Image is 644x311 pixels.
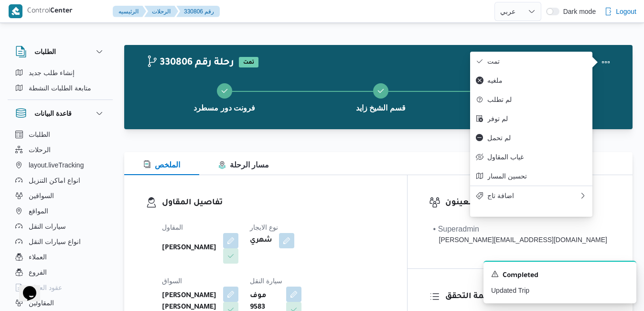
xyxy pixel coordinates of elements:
b: تمت [243,60,254,66]
span: تحسين المسار [487,172,587,180]
span: المقاول [162,223,183,231]
span: ملغيه [487,77,587,84]
button: تحسين المسار [470,167,592,186]
button: انواع سيارات النقل [11,234,109,249]
span: عقود العملاء [29,282,62,293]
button: المواقع [11,203,109,219]
span: Completed [503,270,538,282]
div: الطلبات [8,65,113,100]
button: الرحلات [144,6,178,17]
span: انواع سيارات النقل [29,236,81,247]
button: ملغيه [470,71,592,90]
button: الرئيسيه [113,6,146,17]
h3: قاعدة البيانات [34,108,72,119]
span: لم تحمل [487,134,587,142]
b: شهري [250,235,272,246]
button: الطلبات [15,46,105,57]
button: العملاء [11,249,109,265]
span: Dark mode [559,8,596,15]
h3: المعينون [445,197,611,210]
b: Center [50,8,73,15]
button: لم توفر [470,109,592,128]
button: الرحلات [11,142,109,157]
h3: الطلبات [34,46,56,57]
b: [PERSON_NAME] [162,243,216,254]
button: اضافة تاج [470,186,592,205]
div: [PERSON_NAME][EMAIL_ADDRESS][DOMAIN_NAME] [433,235,607,245]
button: لم تحمل [470,128,592,147]
span: فرونت دور مسطرد [193,102,255,114]
button: قاعدة البيانات [15,108,105,119]
span: مسار الرحلة [218,161,269,169]
button: الطلبات [11,127,109,142]
span: نوع الايجار [250,223,278,231]
span: layout.liveTracking [29,159,84,171]
img: X8yXhbKr1z7QwAAAABJRU5ErkJggg== [9,4,22,18]
button: فرونت دور مسطرد [146,72,302,122]
span: اضافة تاج [487,192,579,200]
button: Logout [601,2,640,21]
div: Notification [491,269,629,282]
h2: 330806 رحلة رقم [146,57,234,69]
span: Logout [616,6,636,17]
h3: قائمة التحقق [445,290,611,303]
span: متابعة الطلبات النشطة [29,82,91,94]
span: الرحلات [29,144,51,155]
span: الملخص [143,161,180,169]
button: انواع اماكن التنزيل [11,173,109,188]
span: • Superadmin mohamed.nabil@illa.com.eg [433,223,607,245]
button: فرونت دور مسطرد [459,72,615,122]
button: المقاولين [11,295,109,311]
span: انواع اماكن التنزيل [29,175,80,186]
span: لم توفر [487,115,587,122]
h3: تفاصيل المقاول [162,197,386,210]
span: الفروع [29,267,47,278]
span: السواق [162,277,182,285]
span: العملاء [29,251,47,263]
div: • Superadmin [433,223,607,235]
button: تمت [470,52,592,71]
span: تمت [487,57,587,65]
span: سيارة النقل [250,277,282,285]
svg: Step 1 is complete [221,87,228,95]
button: غياب المقاول [470,147,592,167]
span: غياب المقاول [487,153,587,161]
button: متابعة الطلبات النشطة [11,80,109,96]
button: 330806 رقم [176,6,220,17]
button: سيارات النقل [11,219,109,234]
button: إنشاء طلب جديد [11,65,109,80]
span: سيارات النقل [29,221,66,232]
button: لم تطلب [470,90,592,109]
button: layout.liveTracking [11,157,109,173]
button: Actions [596,53,615,72]
span: تمت [239,57,258,67]
span: إنشاء طلب جديد [29,67,75,78]
button: الفروع [11,265,109,280]
span: السواقين [29,190,54,201]
iframe: chat widget [10,273,40,301]
button: عقود العملاء [11,280,109,295]
span: قسم الشيخ زايد [356,102,406,114]
svg: Step 2 is complete [377,87,385,95]
span: المواقع [29,205,48,217]
button: قسم الشيخ زايد [302,72,459,122]
p: Updated Trip [491,286,629,296]
span: لم تطلب [487,96,587,103]
span: المقاولين [29,297,54,309]
button: السواقين [11,188,109,203]
span: الطلبات [29,129,50,140]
